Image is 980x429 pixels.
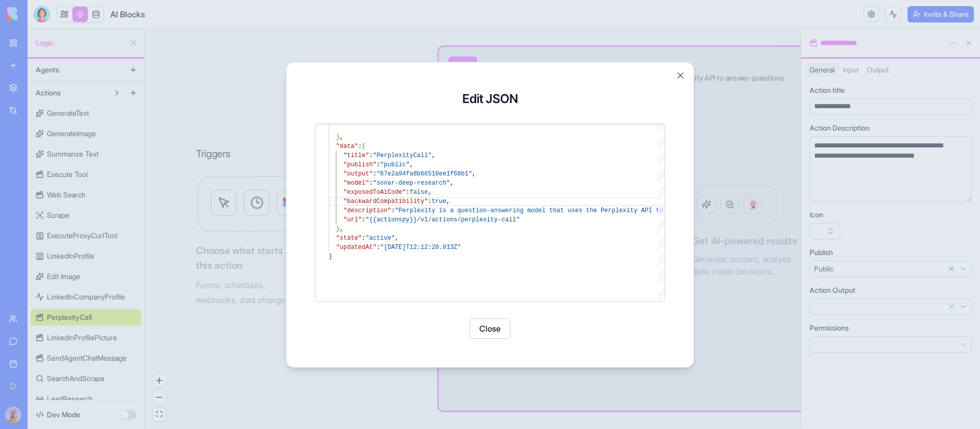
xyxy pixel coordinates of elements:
[344,198,428,205] span: "backwardCompatibility"
[336,225,339,233] span: }
[391,207,395,214] span: :
[395,207,579,214] span: "Perplexity is a question-answering model that use
[344,180,369,187] span: "model"
[409,189,428,196] span: false
[432,152,435,159] span: ,
[432,198,447,205] span: true
[377,244,380,251] span: :
[336,134,339,141] span: }
[365,235,395,242] span: "active"
[362,143,365,150] span: {
[315,91,665,107] h3: Edit JSON
[358,143,362,150] span: :
[675,70,685,81] button: Close
[369,152,373,159] span: :
[377,170,472,178] span: "67e2a94fa8b66510ee1f68b1"
[362,235,365,242] span: :
[344,170,373,178] span: "output"
[470,318,510,339] button: Close
[336,244,376,251] span: "updatedAt"
[450,180,454,187] span: ,
[373,180,450,187] span: "sonar-deep-research"
[344,152,369,159] span: "title"
[329,253,332,260] span: }
[395,235,399,242] span: ,
[369,180,373,187] span: :
[373,152,431,159] span: "PerplexityCall"
[344,216,362,223] span: "url"
[340,134,344,141] span: ,
[579,207,729,214] span: s the Perplexity API to answer questions"
[428,198,431,205] span: :
[336,235,361,242] span: "state"
[406,189,409,196] span: :
[336,143,358,150] span: "data"
[340,225,344,233] span: ,
[344,207,391,214] span: "description"
[472,170,476,178] span: ,
[365,216,520,223] span: "{{actionspy}}/v1/actions/perplexity-call"
[380,244,461,251] span: "[DATE]T12:12:20.013Z"
[446,198,450,205] span: ,
[428,189,431,196] span: ,
[377,161,380,168] span: :
[409,161,413,168] span: ,
[380,161,410,168] span: "public"
[344,189,406,196] span: "exposedToAiCode"
[344,161,377,168] span: "publish"
[373,170,376,178] span: :
[362,216,365,223] span: :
